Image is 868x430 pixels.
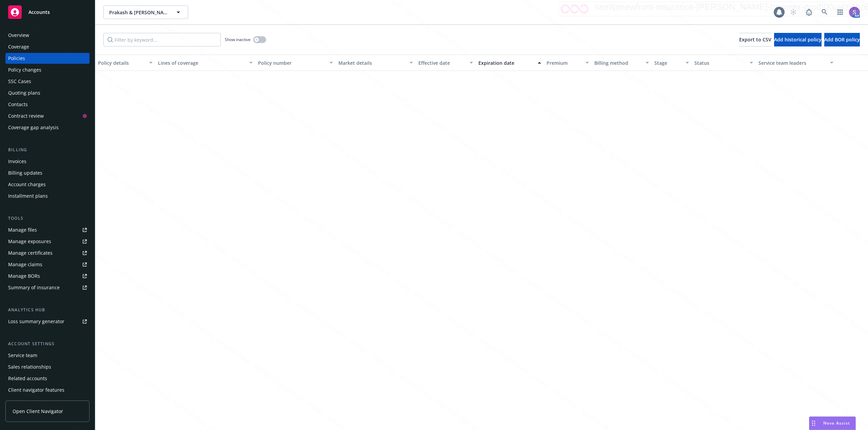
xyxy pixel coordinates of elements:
a: Manage BORs [5,271,90,281]
button: Add historical policy [774,33,822,46]
button: Billing method [592,55,652,71]
div: Loss summary generator [8,316,64,327]
a: Coverage gap analysis [5,122,90,133]
div: Stage [654,59,682,66]
div: Billing [5,146,90,153]
div: Premium [547,59,582,66]
span: Show inactive [225,37,251,42]
div: Coverage gap analysis [8,122,59,133]
a: Report a Bug [802,5,816,19]
a: Policies [5,53,90,64]
a: Account charges [5,179,90,190]
a: Overview [5,30,90,41]
a: Manage files [5,224,90,235]
button: Prakash & [PERSON_NAME] [103,5,188,19]
div: Effective date [418,59,466,66]
div: Tools [5,215,90,222]
button: Expiration date [476,55,544,71]
div: Policy number [258,59,325,66]
a: Coverage [5,41,90,52]
div: Invoices [8,156,26,167]
div: Client navigator features [8,385,64,395]
div: Expiration date [478,59,534,66]
button: Market details [336,55,416,71]
div: Lines of coverage [158,59,245,66]
span: Open Client Navigator [13,408,63,415]
a: Invoices [5,156,90,167]
button: Effective date [416,55,476,71]
a: Manage claims [5,259,90,270]
div: Sales relationships [8,361,51,372]
a: Sales relationships [5,361,90,372]
div: Quoting plans [8,87,40,98]
div: Policies [8,53,25,64]
button: Stage [652,55,692,71]
a: Search [818,5,831,19]
button: Service team leaders [756,55,836,71]
div: SSC Cases [8,76,31,87]
button: Lines of coverage [155,55,255,71]
div: Status [694,59,746,66]
div: Billing updates [8,168,42,178]
button: Export to CSV [739,33,771,46]
span: Add BOR policy [824,36,860,43]
div: Account charges [8,179,46,190]
button: Nova Assist [809,416,856,430]
div: Summary of insurance [8,282,60,293]
a: Summary of insurance [5,282,90,293]
a: Start snowing [787,5,800,19]
div: Policy details [98,59,145,66]
div: Contract review [8,111,44,121]
span: Nova Assist [823,420,850,426]
div: Contacts [8,99,28,110]
img: photo [849,7,860,18]
div: Service team leaders [758,59,826,66]
a: Related accounts [5,373,90,384]
div: Manage files [8,224,37,235]
span: Prakash & [PERSON_NAME] [109,9,168,16]
span: Add historical policy [774,36,822,43]
div: Service team [8,350,37,361]
div: Manage claims [8,259,42,270]
div: Market details [338,59,406,66]
div: Account settings [5,340,90,347]
div: Policy changes [8,64,41,75]
div: Overview [8,30,29,41]
div: Billing method [594,59,642,66]
div: Manage exposures [8,236,51,247]
a: Contacts [5,99,90,110]
a: Manage exposures [5,236,90,247]
div: Drag to move [809,417,818,430]
a: Accounts [5,3,90,22]
input: Filter by keyword... [103,33,221,46]
a: Policy changes [5,64,90,75]
a: SSC Cases [5,76,90,87]
div: Related accounts [8,373,47,384]
div: Coverage [8,41,29,52]
span: Export to CSV [739,36,771,43]
button: Status [692,55,756,71]
div: Analytics hub [5,307,90,313]
div: Manage certificates [8,248,53,258]
button: Add BOR policy [824,33,860,46]
div: Manage BORs [8,271,40,281]
a: Loss summary generator [5,316,90,327]
a: Client navigator features [5,385,90,395]
a: Installment plans [5,191,90,201]
button: Policy details [95,55,155,71]
a: Switch app [833,5,847,19]
a: Manage certificates [5,248,90,258]
a: Service team [5,350,90,361]
span: Accounts [28,9,50,15]
button: Premium [544,55,592,71]
button: Policy number [255,55,335,71]
a: Billing updates [5,168,90,178]
div: Installment plans [8,191,48,201]
a: Contract review [5,111,90,121]
a: Quoting plans [5,87,90,98]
